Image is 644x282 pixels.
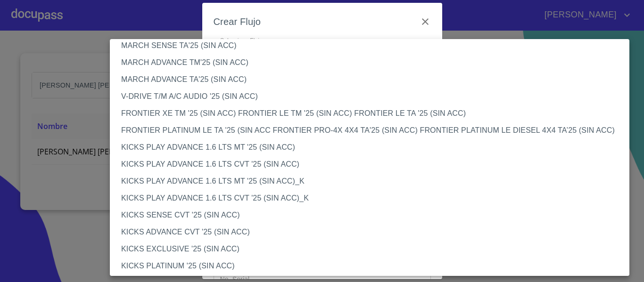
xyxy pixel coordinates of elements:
li: KICKS PLATINUM '25 (SIN ACC) [110,258,636,274]
li: KICKS PLAY ADVANCE 1.6 LTS CVT '25 (SIN ACC)_K [110,190,636,207]
li: V-DRIVE T/M A/C AUDIO '25 (SIN ACC) [110,88,636,105]
li: KICKS PLAY ADVANCE 1.6 LTS MT '25 (SIN ACC) [110,139,636,156]
li: KICKS PLAY ADVANCE 1.6 LTS MT '25 (SIN ACC)_K [110,173,636,190]
li: MARCH ADVANCE TM'25 (SIN ACC) [110,54,636,71]
li: KICKS SENSE CVT '25 (SIN ACC) [110,207,636,224]
li: FRONTIER XE TM '25 (SIN ACC) FRONTIER LE TM '25 (SIN ACC) FRONTIER LE TA '25 (SIN ACC) [110,105,636,122]
li: MARCH SENSE TA'25 (SIN ACC) [110,37,636,54]
li: KICKS EXCLUSIVE '25 (SIN ACC) [110,241,636,258]
li: MARCH ADVANCE TA'25 (SIN ACC) [110,71,636,88]
li: FRONTIER PLATINUM LE TA '25 (SIN ACC FRONTIER PRO-4X 4X4 TA'25 (SIN ACC) FRONTIER PLATINUM LE DIE... [110,122,636,139]
li: KICKS PLAY ADVANCE 1.6 LTS CVT '25 (SIN ACC) [110,156,636,173]
li: KICKS ADVANCE CVT '25 (SIN ACC) [110,224,636,241]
